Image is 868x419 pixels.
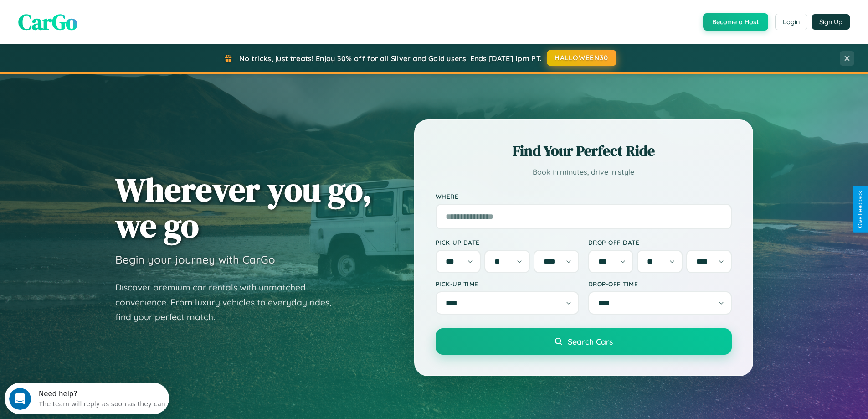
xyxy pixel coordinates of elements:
[436,141,732,161] h2: Find Your Perfect Ride
[568,336,613,347] span: Search Cars
[588,280,732,288] label: Drop-off Time
[115,280,343,325] p: Discover premium car rentals with unmatched convenience. From luxury vehicles to everyday rides, ...
[239,54,542,63] span: No tricks, just treats! Enjoy 30% off for all Silver and Gold users! Ends [DATE] 1pm PT.
[4,4,169,29] div: Open Intercom Messenger
[775,14,807,30] button: Login
[436,280,579,288] label: Pick-up Time
[436,192,732,200] label: Where
[18,7,77,37] span: CarGo
[34,8,161,15] div: Need help?
[436,238,579,246] label: Pick-up Date
[547,50,616,66] button: HALLOWEEN30
[857,191,863,228] div: Give Feedback
[588,238,732,246] label: Drop-off Date
[34,15,161,25] div: The team will reply as soon as they can
[436,328,732,355] button: Search Cars
[436,166,732,179] p: Book in minutes, drive in style
[115,171,372,243] h1: Wherever you go, we go
[9,388,31,410] iframe: Intercom live chat
[812,14,850,30] button: Sign Up
[5,383,169,414] iframe: Intercom live chat discovery launcher
[703,13,768,31] button: Become a Host
[115,253,275,266] h3: Begin your journey with CarGo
